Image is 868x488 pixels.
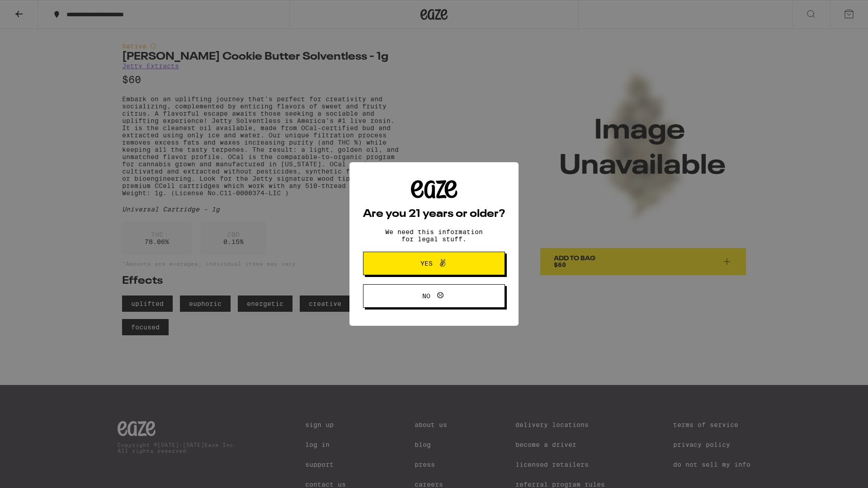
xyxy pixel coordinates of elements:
[422,293,430,299] span: No
[363,284,505,308] button: No
[811,461,859,483] iframe: Opens a widget where you can find more information
[363,209,505,220] h2: Are you 21 years or older?
[420,260,433,267] span: Yes
[363,252,505,275] button: Yes
[377,228,491,243] p: We need this information for legal stuff.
